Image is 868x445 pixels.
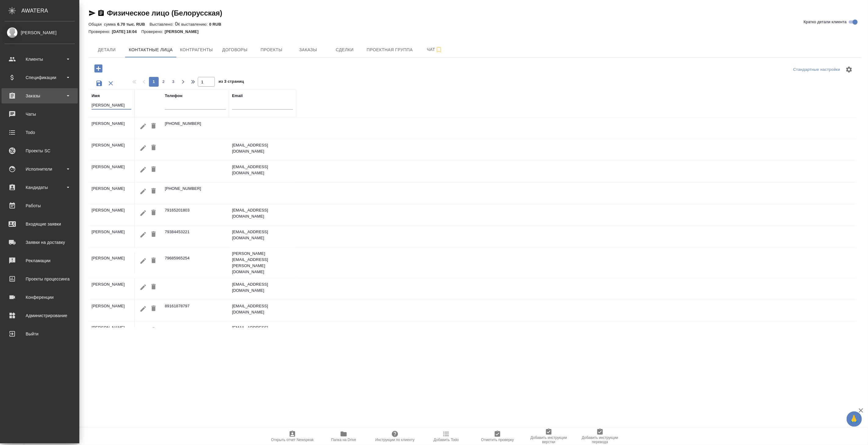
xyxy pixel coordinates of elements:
[369,428,421,445] button: Инструкции по клиенту
[162,183,229,204] td: [PHONE_NUMBER]
[331,438,356,442] span: Папка на Drive
[138,207,148,219] button: Редактировать
[229,248,296,278] td: [PERSON_NAME][EMAIL_ADDRESS][PERSON_NAME][DOMAIN_NAME]
[2,308,78,323] a: Администрирование
[117,22,150,27] p: 6.70 тыс. RUB
[5,293,75,302] div: Конференции
[293,46,323,54] span: Заказы
[92,93,100,99] div: Имя
[138,255,148,266] button: Редактировать
[162,118,229,139] td: [PHONE_NUMBER]
[271,438,314,442] span: Открыть отчет Newspeak
[148,325,159,336] button: Удалить
[5,274,75,284] div: Проекты процессинга
[5,165,75,174] div: Исполнители
[229,278,296,300] td: [EMAIL_ADDRESS][DOMAIN_NAME]
[162,226,229,247] td: 79384453221
[2,198,78,213] a: Работы
[89,204,134,226] td: [PERSON_NAME]
[367,46,413,54] span: Проектная группа
[267,428,318,445] button: Открыть отчет Newspeak
[2,290,78,305] a: Конференции
[523,428,574,445] button: Добавить инструкции верстки
[159,79,168,85] span: 2
[232,93,243,99] div: Email
[847,411,862,427] button: 🙏
[89,161,134,182] td: [PERSON_NAME]
[472,428,523,445] button: Отметить проверку
[138,325,148,336] button: Редактировать
[89,226,134,247] td: [PERSON_NAME]
[229,161,296,182] td: [EMAIL_ADDRESS][DOMAIN_NAME]
[89,29,112,34] p: Проверено:
[2,125,78,140] a: Todo
[148,281,159,293] button: Удалить
[148,186,159,197] button: Удалить
[5,29,75,36] div: [PERSON_NAME]
[105,78,117,89] button: Сбросить фильтры
[2,253,78,268] a: Рекламации
[219,78,244,87] span: из 3 страниц
[5,183,75,192] div: Кандидаты
[89,9,96,17] button: Скопировать ссылку для ЯМессенджера
[229,139,296,161] td: [EMAIL_ADDRESS][DOMAIN_NAME]
[209,22,226,27] p: 0 RUB
[168,79,178,85] span: 3
[330,46,359,54] span: Сделки
[842,62,856,77] span: Настроить таблицу
[229,322,296,343] td: [EMAIL_ADDRESS][DOMAIN_NAME]
[180,46,213,54] span: Контрагенты
[229,300,296,321] td: [EMAIL_ADDRESS][DOMAIN_NAME]
[162,252,229,273] td: 79685965254
[89,118,134,139] td: [PERSON_NAME]
[148,164,159,175] button: Удалить
[89,22,117,27] p: Общая сумма
[159,77,168,87] button: 2
[527,436,571,444] span: Добавить инструкции верстки
[162,300,229,321] td: 89161878797
[2,271,78,287] a: Проекты процессинга
[162,204,229,226] td: 79165201803
[2,143,78,158] a: Проекты SC
[5,311,75,320] div: Администрирование
[148,121,159,132] button: Удалить
[89,300,134,321] td: [PERSON_NAME]
[89,252,134,273] td: [PERSON_NAME]
[148,255,159,266] button: Удалить
[849,413,859,425] span: 🙏
[220,46,249,54] span: Договоры
[97,9,105,17] button: Скопировать ссылку
[112,29,142,34] p: [DATE] 18:04
[5,256,75,265] div: Рекламации
[141,29,165,34] p: Проверено:
[229,204,296,226] td: [EMAIL_ADDRESS][DOMAIN_NAME]
[89,20,861,28] div: 0
[21,5,79,17] div: AWATERA
[435,46,443,53] svg: Подписаться
[375,438,415,442] span: Инструкции по клиенту
[148,142,159,154] button: Удалить
[89,183,134,204] td: [PERSON_NAME]
[178,22,209,27] p: К выставлению:
[574,428,626,445] button: Добавить инструкции перевода
[138,164,148,175] button: Редактировать
[5,55,75,64] div: Клиенты
[148,207,159,219] button: Удалить
[578,436,622,444] span: Добавить инструкции перевода
[2,326,78,342] a: Выйти
[168,77,178,87] button: 3
[2,107,78,122] a: Чаты
[5,128,75,137] div: Todo
[257,46,286,54] span: Проекты
[5,146,75,155] div: Проекты SC
[5,201,75,210] div: Работы
[792,65,842,74] div: split button
[421,428,472,445] button: Добавить Todo
[150,22,175,27] p: Выставлено:
[2,235,78,250] a: Заявки на доставку
[420,46,449,53] span: Чат
[148,229,159,240] button: Удалить
[148,303,159,314] button: Удалить
[434,438,459,442] span: Добавить Todo
[481,438,514,442] span: Отметить проверку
